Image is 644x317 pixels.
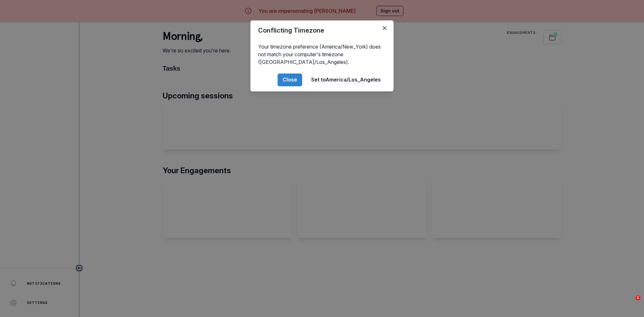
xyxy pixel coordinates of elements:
button: Set toAmerica/Los_Angeles [306,73,386,86]
header: Conflicting Timezone [250,20,394,40]
div: Your timezone preference (America/New_York) does not match your computer's timezone ([GEOGRAPHIC_... [250,40,394,68]
span: 1 [635,295,640,300]
button: Close [278,73,302,86]
button: Close [379,23,390,33]
iframe: Intercom live chat [622,295,638,311]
